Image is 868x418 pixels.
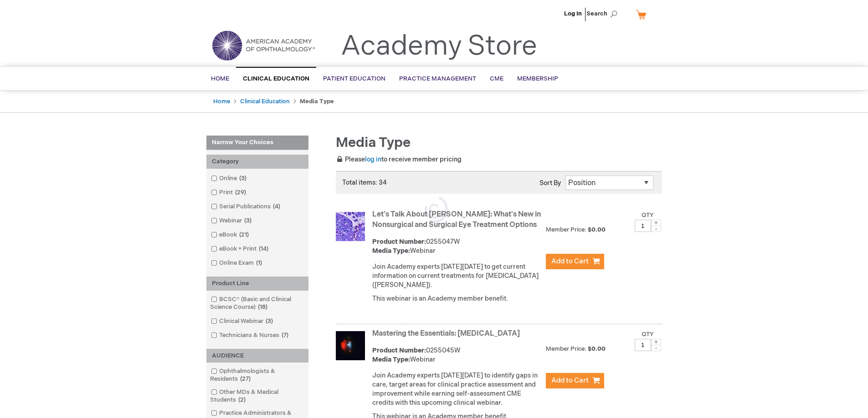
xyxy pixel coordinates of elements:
span: Search [586,5,621,23]
span: 2 [236,396,248,403]
a: Online3 [209,174,250,183]
p: Join Academy experts [DATE][DATE] to get current information on current treatments for [MEDICAL_D... [372,262,541,290]
label: Qty [642,212,654,219]
strong: Narrow Your Choices [206,136,308,150]
p: This webinar is an Academy member benefit. [372,294,541,303]
p: Join Academy experts [DATE][DATE] to identify gaps in care, target areas for clinical practice as... [372,371,541,408]
a: eBook21 [209,231,252,239]
span: 21 [237,231,251,238]
a: BCSC® (Basic and Clinical Science Course)18 [209,295,306,312]
span: CME [490,75,503,82]
a: Log In [564,10,582,17]
span: Practice Management [399,75,476,82]
a: log in [365,156,381,163]
span: Media Type [336,135,411,151]
a: Print29 [209,188,250,197]
a: Academy Store [341,30,537,63]
span: Please to receive member pricing [336,156,462,163]
span: $0.00 [588,226,607,233]
img: Let's Talk About TED: What's New in Nonsurgical and Surgical Eye Treatment Options [336,212,365,241]
strong: Member Price: [546,226,586,233]
a: Webinar3 [209,217,255,225]
a: Home [213,98,230,105]
strong: Media Type: [372,247,410,255]
span: Home [211,75,229,82]
a: Clinical Education [240,98,290,105]
span: 3 [237,175,249,182]
div: Product Line [206,277,308,291]
a: Ophthalmologists & Residents27 [209,367,306,383]
a: Mastering the Essentials: [MEDICAL_DATA] [372,329,520,338]
button: Add to Cart [546,373,604,388]
span: 29 [233,189,248,196]
div: Category [206,155,308,169]
span: Add to Cart [551,376,589,385]
a: Online Exam1 [209,259,266,267]
span: 18 [256,303,270,311]
label: Sort By [539,179,561,187]
a: Serial Publications4 [209,202,284,211]
span: 27 [238,375,253,383]
strong: Media Type [300,98,334,105]
strong: Product Number: [372,347,426,354]
span: 1 [254,259,264,267]
span: 14 [257,245,271,252]
strong: Member Price: [546,345,586,353]
span: Total items: 34 [342,179,387,186]
a: Clinical Webinar3 [209,317,277,326]
strong: Product Number: [372,238,426,246]
span: Clinical Education [243,75,309,82]
span: 4 [271,203,282,210]
input: Qty [635,339,651,351]
button: Add to Cart [546,254,604,269]
span: 3 [263,317,275,325]
a: Technicians & Nurses7 [209,331,292,340]
span: 3 [242,217,254,224]
div: 0255045W Webinar [372,346,541,364]
a: Other MDs & Medical Students2 [209,388,306,404]
span: $0.00 [588,345,607,353]
label: Qty [642,331,654,338]
span: 7 [279,332,291,339]
input: Qty [635,220,651,232]
span: Add to Cart [551,257,589,266]
a: eBook + Print14 [209,245,272,253]
div: 0255047W Webinar [372,237,541,256]
div: AUDIENCE [206,349,308,363]
a: Let's Talk About [PERSON_NAME]: What's New in Nonsurgical and Surgical Eye Treatment Options [372,210,541,229]
span: Membership [517,75,558,82]
span: Patient Education [323,75,385,82]
strong: Media Type: [372,356,410,363]
img: Mastering the Essentials: Uveitis [336,331,365,360]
